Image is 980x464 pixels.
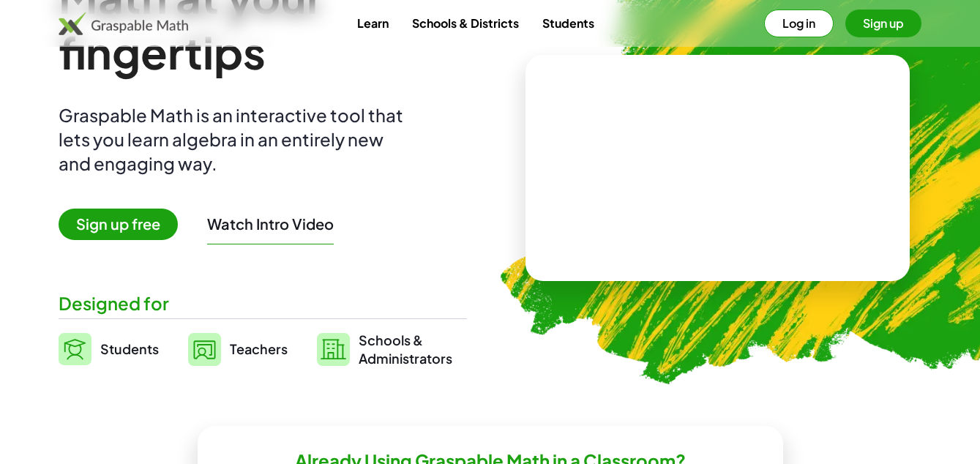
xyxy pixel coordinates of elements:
[188,333,221,366] img: svg%3e
[59,103,410,176] div: Graspable Math is an interactive tool that lets you learn algebra in an entirely new and engaging...
[845,10,921,37] button: Sign up
[230,340,288,357] span: Teachers
[59,331,159,367] a: Students
[317,333,350,366] img: svg%3e
[207,214,334,233] button: Watch Intro Video
[59,333,91,365] img: svg%3e
[345,10,400,37] a: Learn
[59,209,178,240] span: Sign up free
[317,331,452,367] a: Schools &Administrators
[188,331,288,367] a: Teachers
[59,291,467,315] div: Designed for
[607,113,827,222] video: What is this? This is dynamic math notation. Dynamic math notation plays a central role in how Gr...
[359,331,452,367] span: Schools & Administrators
[100,340,159,357] span: Students
[531,10,606,37] a: Students
[764,10,834,37] button: Log in
[400,10,531,37] a: Schools & Districts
